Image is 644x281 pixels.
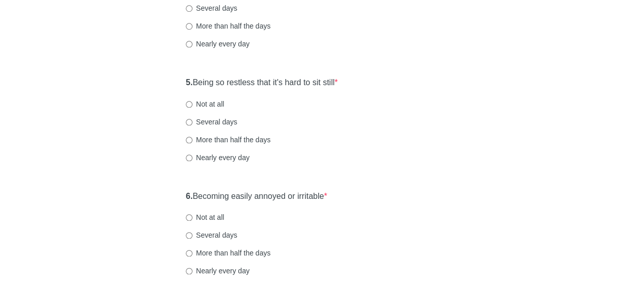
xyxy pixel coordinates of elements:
[186,99,224,109] label: Not at all
[186,250,192,257] input: More than half the days
[186,155,192,161] input: Nearly every day
[186,137,192,143] input: More than half the days
[186,101,192,108] input: Not at all
[186,77,338,89] label: Being so restless that it's hard to sit still
[186,230,237,240] label: Several days
[186,212,224,222] label: Not at all
[186,3,237,13] label: Several days
[186,21,270,31] label: More than half the days
[186,117,237,127] label: Several days
[186,119,192,125] input: Several days
[186,41,192,47] input: Nearly every day
[186,78,192,87] strong: 5.
[186,214,192,221] input: Not at all
[186,268,192,274] input: Nearly every day
[186,192,192,200] strong: 6.
[186,39,249,49] label: Nearly every day
[186,5,192,12] input: Several days
[186,232,192,239] input: Several days
[186,135,270,145] label: More than half the days
[186,191,327,202] label: Becoming easily annoyed or irritable
[186,248,270,258] label: More than half the days
[186,152,249,163] label: Nearly every day
[186,23,192,30] input: More than half the days
[186,266,249,276] label: Nearly every day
